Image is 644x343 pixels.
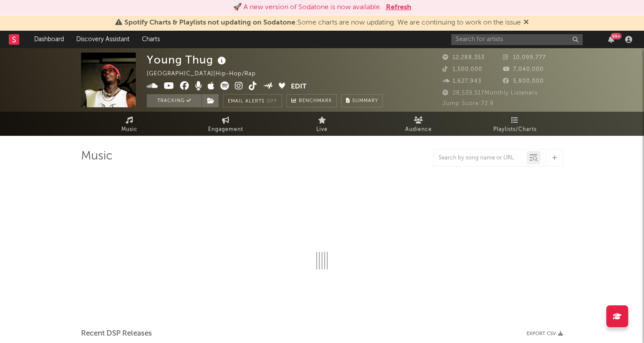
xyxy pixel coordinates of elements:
[233,2,382,13] div: 🚀 A new version of Sodatone is now available.
[451,34,583,45] input: Search for artists
[442,78,481,84] span: 1,627,943
[352,99,378,103] span: Summary
[442,90,538,96] span: 28,539,517 Monthly Listeners
[434,155,527,162] input: Search by song name or URL
[274,112,370,136] a: Live
[136,31,166,48] a: Charts
[70,31,136,48] a: Discovery Assistant
[442,55,485,60] span: 12,288,353
[28,31,70,48] a: Dashboard
[124,19,521,26] span: : Some charts are now updating. We are continuing to work on the issue
[81,329,152,339] span: Recent DSP Releases
[503,55,546,60] span: 10,099,777
[147,94,202,107] button: Tracking
[442,67,482,72] span: 1,500,000
[442,101,494,106] span: Jump Score: 72.9
[223,94,282,107] button: Email AlertsOff
[493,124,537,135] span: Playlists/Charts
[341,94,383,107] button: Summary
[147,69,266,79] div: [GEOGRAPHIC_DATA] | Hip-Hop/Rap
[467,112,563,136] a: Playlists/Charts
[177,112,274,136] a: Engagement
[287,94,337,107] a: Benchmark
[121,124,138,135] span: Music
[524,19,529,26] span: Dismiss
[503,67,544,72] span: 7,040,000
[299,96,332,106] span: Benchmark
[208,124,243,135] span: Engagement
[316,124,328,135] span: Live
[503,78,544,84] span: 5,800,000
[527,331,563,336] button: Export CSV
[81,112,177,136] a: Music
[386,2,411,13] button: Refresh
[611,33,622,39] div: 99 +
[291,81,307,92] button: Edit
[267,99,277,104] em: Off
[608,36,614,43] button: 99+
[147,53,228,67] div: Young Thug
[405,124,432,135] span: Audience
[370,112,467,136] a: Audience
[124,19,295,26] span: Spotify Charts & Playlists not updating on Sodatone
